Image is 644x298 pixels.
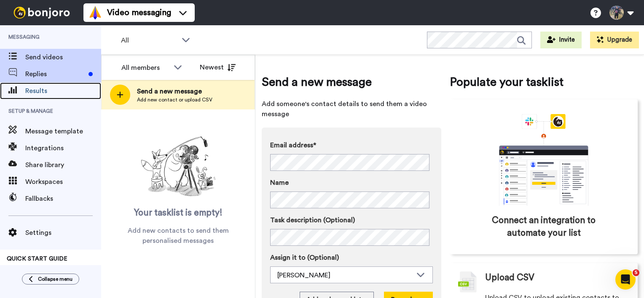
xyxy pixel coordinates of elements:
span: Collapse menu [38,276,72,282]
span: Fallbacks [25,194,101,204]
span: Your tasklist is empty! [134,207,223,219]
div: animation [480,114,607,206]
button: Upgrade [590,32,639,48]
button: Collapse menu [22,274,79,285]
span: Add someone's contact details to send them a video message [262,99,441,119]
span: 5 [633,269,639,276]
span: Send a new message [262,74,441,90]
div: [PERSON_NAME] [277,270,412,280]
img: csv-grey.png [458,271,477,293]
img: bj-logo-header-white.svg [10,7,73,19]
span: Settings [25,228,101,238]
img: ready-set-action.png [136,133,220,200]
label: Email address* [270,140,433,150]
label: Task description (Optional) [270,215,433,225]
span: Upload CSV [485,271,534,284]
iframe: Intercom live chat [615,269,636,290]
span: Replies [25,69,85,79]
span: Share library [25,160,101,170]
button: Invite [540,32,582,48]
span: Message template [25,126,101,136]
img: vm-color.svg [89,6,102,19]
span: Name [270,178,289,188]
label: Assign it to (Optional) [270,253,433,263]
span: Send videos [25,52,101,62]
span: Video messaging [107,7,171,19]
span: Workspaces [25,177,101,187]
span: All [121,35,177,45]
span: Add new contacts to send them personalised messages [114,226,242,246]
span: QUICK START GUIDE [7,256,67,262]
span: Connect an integration to automate your list [486,214,602,239]
span: Populate your tasklist [450,74,638,90]
span: Add new contact or upload CSV [137,96,212,103]
span: Integrations [25,143,101,153]
span: Results [25,86,101,96]
span: Send a new message [137,86,212,96]
div: All members [121,63,169,73]
button: Newest [193,59,242,76]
